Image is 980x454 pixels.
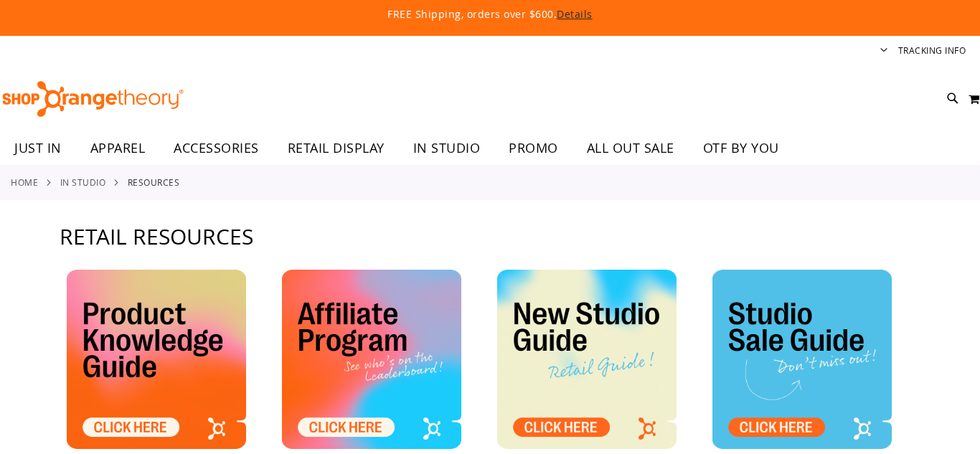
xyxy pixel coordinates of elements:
a: PROMO [494,132,573,165]
span: RETAIL DISPLAY [288,132,385,164]
span: IN STUDIO [413,132,481,164]
img: OTF Affiliate Tile [282,270,461,449]
a: ALL OUT SALE [573,132,689,165]
a: ACCESSORIES [159,132,273,165]
a: Details [557,7,593,21]
p: FREE Shipping, orders over $600. [60,7,920,22]
a: RETAIL DISPLAY [273,132,399,165]
a: OTF BY YOU [689,132,793,165]
a: Home [11,176,38,189]
span: APPAREL [90,132,146,164]
span: PROMO [509,132,558,164]
a: APPAREL [76,132,160,165]
span: OTF BY YOU [703,132,779,164]
span: ALL OUT SALE [587,132,674,164]
span: JUST IN [14,132,62,164]
a: IN STUDIO [399,132,495,164]
a: Tracking Info [898,44,966,57]
button: Account menu [880,44,887,58]
strong: Resources [128,176,180,189]
span: ACCESSORIES [174,132,259,164]
a: IN STUDIO [60,176,106,189]
img: OTF - Studio Sale Tile [712,270,892,449]
h2: Retail Resources [60,225,920,248]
